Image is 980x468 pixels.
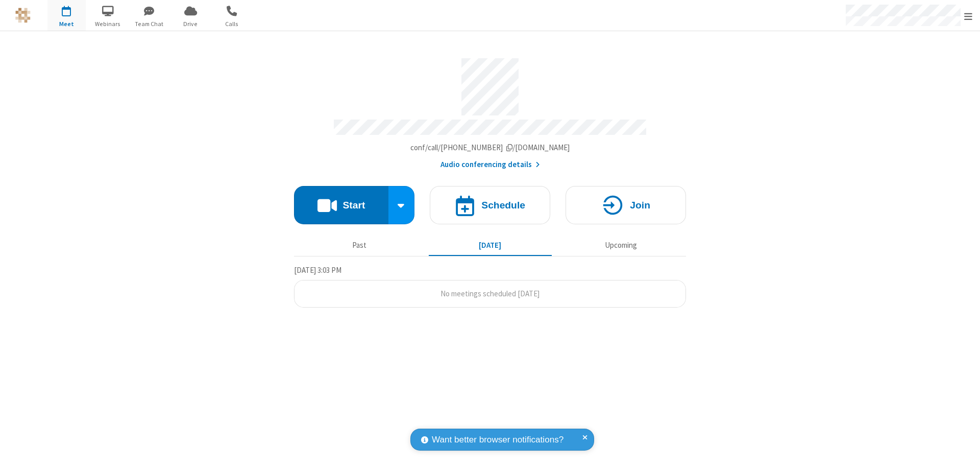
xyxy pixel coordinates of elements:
[440,159,540,171] button: Audio conferencing details
[171,19,210,29] span: Drive
[388,186,415,224] div: Start conference options
[294,51,686,171] section: Account details
[954,441,972,461] iframe: Chat
[430,186,550,224] button: Schedule
[294,186,388,224] button: Start
[432,433,563,447] span: Want better browser notifications?
[213,19,251,29] span: Calls
[630,200,650,210] h4: Join
[47,19,86,29] span: Meet
[89,19,127,29] span: Webinars
[130,19,168,29] span: Team Chat
[410,143,570,152] span: Copy my meeting room link
[440,289,540,298] span: No meetings scheduled [DATE]
[342,200,365,210] h4: Start
[294,264,686,308] section: Today's Meetings
[481,200,525,210] h4: Schedule
[429,236,552,255] button: [DATE]
[559,236,682,255] button: Upcoming
[15,8,31,23] img: QA Selenium DO NOT DELETE OR CHANGE
[566,186,686,224] button: Join
[298,236,421,255] button: Past
[294,265,341,275] span: [DATE] 3:03 PM
[410,142,570,154] button: Copy my meeting room linkCopy my meeting room link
